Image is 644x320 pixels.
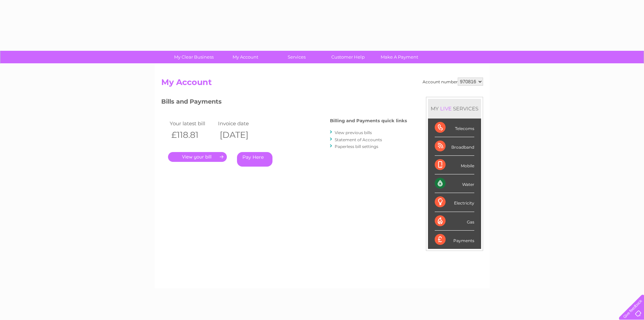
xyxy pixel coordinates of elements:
[435,156,474,174] div: Mobile
[320,51,376,63] a: Customer Help
[216,119,265,128] td: Invoice date
[335,130,372,135] a: View previous bills
[269,51,325,63] a: Services
[423,78,483,86] div: Account number
[435,119,474,137] div: Telecoms
[435,193,474,212] div: Electricity
[237,152,272,167] a: Pay Here
[168,119,217,128] td: Your latest bill
[335,137,382,142] a: Statement of Accounts
[168,128,217,142] th: £118.81
[435,137,474,156] div: Broadband
[166,51,222,63] a: My Clear Business
[330,118,407,123] h4: Billing and Payments quick links
[216,128,265,142] th: [DATE]
[217,51,273,63] a: My Account
[435,212,474,231] div: Gas
[168,152,227,162] a: .
[335,144,378,149] a: Paperless bill settings
[161,78,483,90] h2: My Account
[435,174,474,193] div: Water
[435,231,474,249] div: Payments
[439,105,453,112] div: LIVE
[161,97,407,109] h3: Bills and Payments
[428,99,481,118] div: MY SERVICES
[372,51,427,63] a: Make A Payment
